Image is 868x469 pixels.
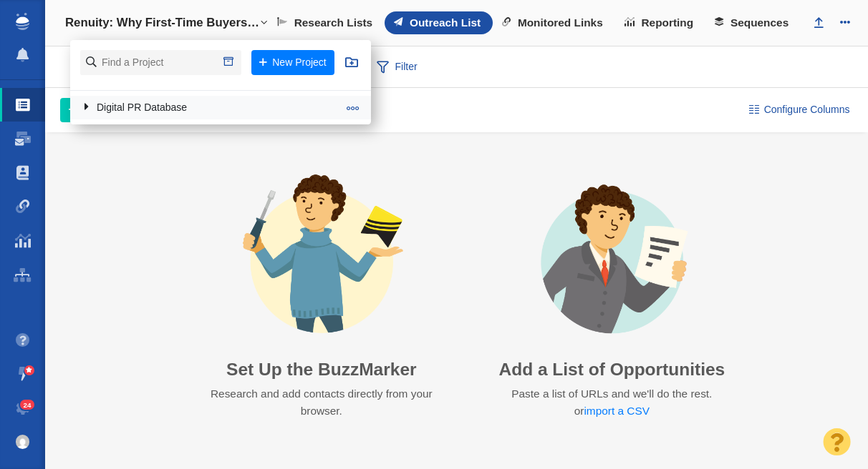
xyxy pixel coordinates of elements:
img: avatar-buzzmarker-setup.png [219,172,424,348]
span: Filter [369,54,426,81]
a: Monitored Links [493,11,615,34]
button: Configure Columns [741,98,858,122]
button: New Project [251,50,334,75]
span: Outreach List [410,16,481,29]
a: Research Lists [268,11,385,34]
h4: Renuity: Why First-Time Buyers Are Rethinking the Starter Home [65,16,260,30]
a: Digital PR Database [77,97,342,119]
a: Reporting [615,11,705,34]
div: Websites [60,50,168,83]
span: Sequences [730,16,789,29]
h3: Set Up the BuzzMarker [188,359,455,380]
img: 61f477734bf3dd72b3fb3a7a83fcc915 [16,435,30,449]
img: buzzstream_logo_iconsimple.png [16,13,29,30]
span: Configure Columns [764,102,850,117]
p: Research and add contacts directly from your browser. [201,385,441,420]
p: Paste a list of URLs and we'll do the rest. or [510,385,713,420]
a: import a CSV [584,405,650,417]
span: 24 [20,400,35,410]
h3: Add a List of Opportunities [498,359,725,380]
a: Sequences [705,11,801,34]
span: Monitored Links [518,16,603,29]
img: avatar-import-list.png [510,172,715,348]
span: Research Lists [294,16,373,29]
button: Add People [60,98,154,122]
input: Find a Project [80,50,241,75]
a: Outreach List [385,11,493,34]
span: Reporting [642,16,694,29]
